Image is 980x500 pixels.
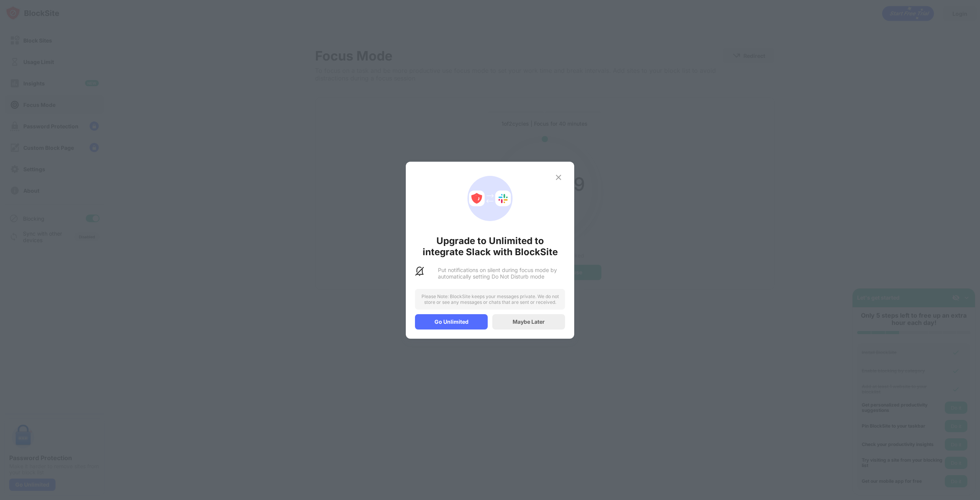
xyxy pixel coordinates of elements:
div: Maybe Later [513,318,545,325]
div: Put notifications on silent during focus mode by automatically setting Do Not Disturb mode [438,267,565,280]
img: x-button.svg [554,173,563,182]
img: slack-dnd-notifications.svg [415,267,424,276]
div: Please Note: BlockSite keeps your messages private. We do not store or see any messages or chats ... [415,289,565,310]
div: Go Unlimited [415,314,488,330]
div: animation [462,171,518,226]
div: Upgrade to Unlimited to integrate Slack with BlockSite [415,235,565,257]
